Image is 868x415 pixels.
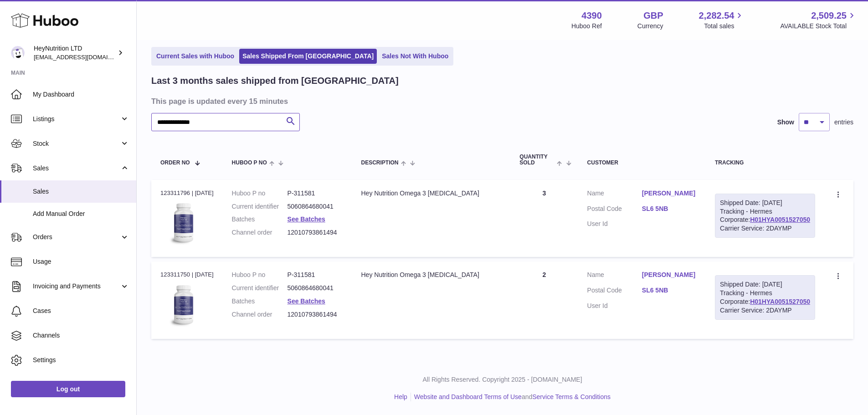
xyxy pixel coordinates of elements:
[160,160,190,166] span: Order No
[153,49,237,64] a: Current Sales with Huboo
[232,160,267,166] span: Huboo P no
[33,139,120,148] span: Stock
[587,220,642,228] dt: User Id
[34,53,134,61] span: [EMAIL_ADDRESS][DOMAIN_NAME]
[587,189,642,200] dt: Name
[361,189,501,198] div: Hey Nutrition Omega 3 [MEDICAL_DATA]
[777,118,794,127] label: Show
[11,46,25,60] img: info@heynutrition.com
[232,284,288,292] dt: Current identifier
[160,200,206,246] img: 43901725567192.jpeg
[288,215,325,223] a: See Batches
[811,10,847,22] span: 2,509.25
[144,375,861,384] p: All Rights Reserved. Copyright 2025 - [DOMAIN_NAME]
[232,202,288,211] dt: Current identifier
[34,44,116,61] div: HeyNutrition LTD
[361,271,501,279] div: Hey Nutrition Omega 3 [MEDICAL_DATA]
[587,205,642,215] dt: Postal Code
[704,22,745,31] span: Total sales
[587,286,642,297] dt: Postal Code
[715,194,815,238] div: Tracking - Hermes Corporate:
[394,393,407,400] a: Help
[587,271,642,282] dt: Name
[642,189,697,198] a: [PERSON_NAME]
[288,189,343,198] dd: P-311581
[33,115,120,123] span: Listings
[288,284,343,292] dd: 5060864680041
[232,228,288,237] dt: Channel order
[720,199,810,207] div: Shipped Date: [DATE]
[720,306,810,315] div: Carrier Service: 2DAYMP
[160,271,214,279] div: 123311750 | [DATE]
[750,216,810,223] a: H01HYA0051527050
[33,331,129,340] span: Channels
[33,356,129,364] span: Settings
[160,282,206,328] img: 43901725567192.jpeg
[288,297,325,305] a: See Batches
[33,307,129,315] span: Cases
[232,310,288,319] dt: Channel order
[232,297,288,306] dt: Batches
[33,210,129,218] span: Add Manual Order
[571,22,602,31] div: Huboo Ref
[780,10,857,31] a: 2,509.25 AVAILABLE Stock Total
[411,393,611,401] li: and
[587,302,642,310] dt: User Id
[642,205,697,213] a: SL6 5NB
[510,261,578,338] td: 2
[720,224,810,233] div: Carrier Service: 2DAYMP
[33,90,129,99] span: My Dashboard
[288,228,343,237] dd: 12010793861494
[151,96,851,106] h3: This page is updated every 15 minutes
[361,160,398,166] span: Description
[33,282,120,291] span: Invoicing and Payments
[288,310,343,319] dd: 12010793861494
[637,22,663,31] div: Currency
[33,164,120,173] span: Sales
[587,160,697,166] div: Customer
[160,189,214,197] div: 123311796 | [DATE]
[715,160,815,166] div: Tracking
[715,275,815,320] div: Tracking - Hermes Corporate:
[232,215,288,224] dt: Batches
[239,49,377,64] a: Sales Shipped From [GEOGRAPHIC_DATA]
[414,393,522,400] a: Website and Dashboard Terms of Use
[232,271,288,279] dt: Huboo P no
[519,154,555,166] span: Quantity Sold
[780,22,857,31] span: AVAILABLE Stock Total
[33,257,129,266] span: Usage
[699,10,734,22] span: 2,282.54
[720,280,810,289] div: Shipped Date: [DATE]
[643,10,663,22] strong: GBP
[288,202,343,211] dd: 5060864680041
[11,381,125,397] a: Log out
[642,271,697,279] a: [PERSON_NAME]
[834,118,853,127] span: entries
[699,10,745,31] a: 2,282.54 Total sales
[642,286,697,295] a: SL6 5NB
[379,49,452,64] a: Sales Not With Huboo
[288,271,343,279] dd: P-311581
[532,393,611,400] a: Service Terms & Conditions
[750,298,810,305] a: H01HYA0051527050
[581,10,602,22] strong: 4390
[151,75,399,87] h2: Last 3 months sales shipped from [GEOGRAPHIC_DATA]
[232,189,288,198] dt: Huboo P no
[510,180,578,257] td: 3
[33,233,120,241] span: Orders
[33,187,129,196] span: Sales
